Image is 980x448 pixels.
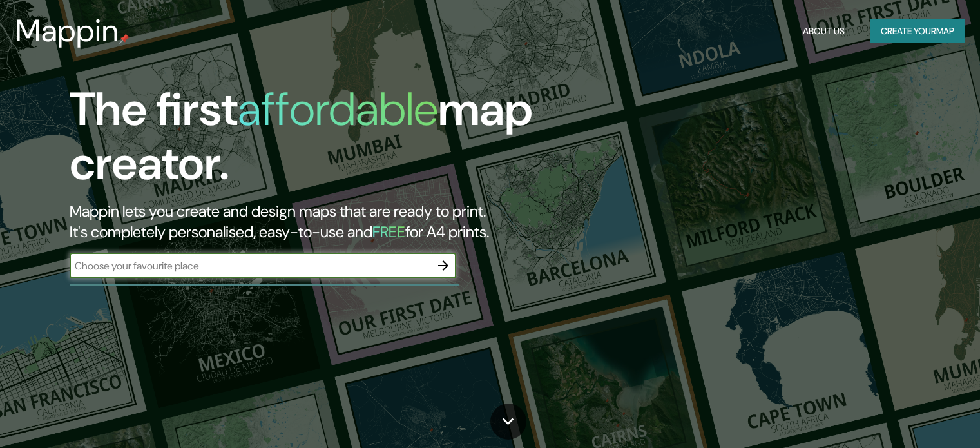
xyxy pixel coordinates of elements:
h5: FREE [372,222,405,242]
h1: The first map creator. [70,83,560,201]
h1: affordable [238,79,438,139]
img: mappin-pin [119,34,130,44]
button: Create yourmap [870,19,965,43]
h3: Mappin [15,13,119,49]
h2: Mappin lets you create and design maps that are ready to print. It's completely personalised, eas... [70,201,560,242]
button: About Us [798,19,850,43]
input: Choose your favourite place [70,258,430,273]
